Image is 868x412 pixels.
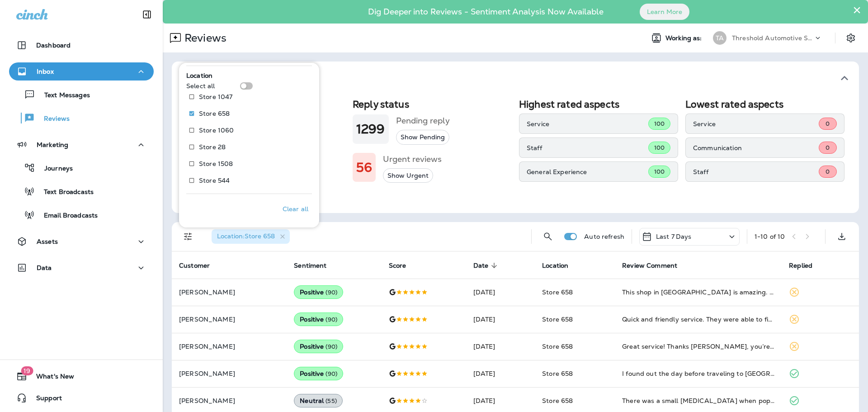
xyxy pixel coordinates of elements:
[217,232,275,240] span: Location : Store 658
[9,182,154,201] button: Text Broadcasts
[294,261,338,270] span: Sentiment
[179,57,319,227] div: Filters
[396,114,450,128] h5: Pending reply
[9,389,154,407] button: Support
[294,340,343,353] div: Positive
[325,370,337,378] span: ( 90 )
[389,262,406,270] span: Score
[466,306,535,333] td: [DATE]
[789,262,812,270] span: Replied
[622,315,774,324] div: Quick and friendly service. They were able to fix rock chips in my windshield. Highly recommend!!
[519,99,678,110] h2: Highest rated aspects
[179,397,279,404] p: [PERSON_NAME]
[622,369,774,378] div: I found out the day before traveling to Reno that my truck was leaking oil. Of course I panicked....
[199,93,232,100] p: Store 1047
[527,144,648,152] p: Staff
[27,373,74,384] span: What's New
[466,360,535,387] td: [DATE]
[199,160,233,167] p: Store 1508
[356,160,372,175] h1: 56
[186,71,212,80] span: Location
[542,315,573,323] span: Store 658
[685,99,844,110] h2: Lowest rated aspects
[179,262,210,270] span: Customer
[654,168,665,175] span: 100
[179,316,279,323] p: [PERSON_NAME]
[325,397,337,405] span: ( 55 )
[9,259,154,277] button: Data
[353,99,512,110] h2: Reply status
[466,279,535,306] td: [DATE]
[833,227,851,246] button: Export as CSV
[294,367,343,380] div: Positive
[622,261,689,270] span: Review Comment
[37,141,68,148] p: Marketing
[542,288,573,296] span: Store 658
[199,110,230,117] p: Store 658
[9,136,154,154] button: Marketing
[542,342,573,350] span: Store 658
[693,144,819,152] p: Communication
[35,188,94,197] p: Text Broadcasts
[542,397,573,405] span: Store 658
[789,261,824,270] span: Replied
[396,130,449,145] button: Show Pending
[9,36,154,54] button: Dashboard
[665,34,704,42] span: Working as:
[9,205,154,224] button: Email Broadcasts
[527,168,648,175] p: General Experience
[186,82,215,90] p: Select all
[9,62,154,81] button: Inbox
[542,369,573,378] span: Store 658
[199,127,234,134] p: Store 1060
[732,34,813,42] p: Threshold Automotive Service dba Grease Monkey
[622,262,677,270] span: Review Comment
[199,143,226,151] p: Store 28
[294,394,343,407] div: Neutral
[473,262,489,270] span: Date
[622,288,774,297] div: This shop in rexburg is amazing. I have been to other shops and have been treated terribly, been ...
[212,229,290,244] div: Location:Store 658
[356,122,385,137] h1: 1299
[654,144,665,152] span: 100
[325,343,337,350] span: ( 90 )
[325,289,337,296] span: ( 90 )
[693,168,819,175] p: Staff
[294,313,343,326] div: Positive
[539,227,557,246] button: Search Reviews
[542,262,568,270] span: Location
[294,262,326,270] span: Sentiment
[640,4,689,20] button: Learn More
[527,120,648,128] p: Service
[36,42,71,49] p: Dashboard
[542,261,580,270] span: Location
[383,152,442,166] h5: Urgent reviews
[466,333,535,360] td: [DATE]
[656,233,692,240] p: Last 7 Days
[179,289,279,296] p: [PERSON_NAME]
[37,68,54,75] p: Inbox
[179,62,866,95] button: SentimentWhat's This?
[9,367,154,385] button: 19What's New
[713,31,726,45] div: TA
[35,165,73,173] p: Journeys
[35,91,90,100] p: Text Messages
[179,261,222,270] span: Customer
[199,177,230,184] p: Store 544
[179,370,279,377] p: [PERSON_NAME]
[853,3,861,17] button: Close
[37,238,58,245] p: Assets
[181,31,226,45] p: Reviews
[584,233,624,240] p: Auto refresh
[179,227,197,246] button: Filters
[826,168,830,175] span: 0
[134,5,160,24] button: Collapse Sidebar
[383,168,433,183] button: Show Urgent
[654,120,665,128] span: 100
[693,120,819,128] p: Service
[9,85,154,104] button: Text Messages
[27,394,62,405] span: Support
[342,10,630,13] p: Dig Deeper into Reviews - Sentiment Analysis Now Available
[279,198,312,220] button: Clear all
[294,285,343,299] div: Positive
